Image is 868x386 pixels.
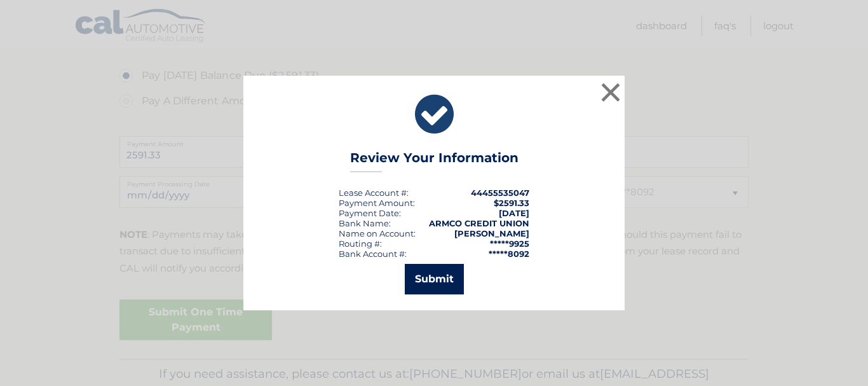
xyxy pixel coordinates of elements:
div: Payment Amount: [339,198,415,208]
div: Lease Account #: [339,188,409,198]
strong: ARMCO CREDIT UNION [429,218,529,228]
div: Name on Account: [339,228,416,238]
span: [DATE] [499,208,529,218]
span: Payment Date [339,208,399,218]
strong: 44455535047 [471,188,529,198]
strong: [PERSON_NAME] [454,228,529,238]
button: Submit [405,264,464,294]
button: × [598,79,623,105]
div: Bank Name: [339,218,391,228]
h3: Review Your Information [350,150,519,172]
div: Bank Account #: [339,249,407,259]
span: $2591.33 [494,198,529,208]
div: Routing #: [339,238,382,249]
div: : [339,208,401,218]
